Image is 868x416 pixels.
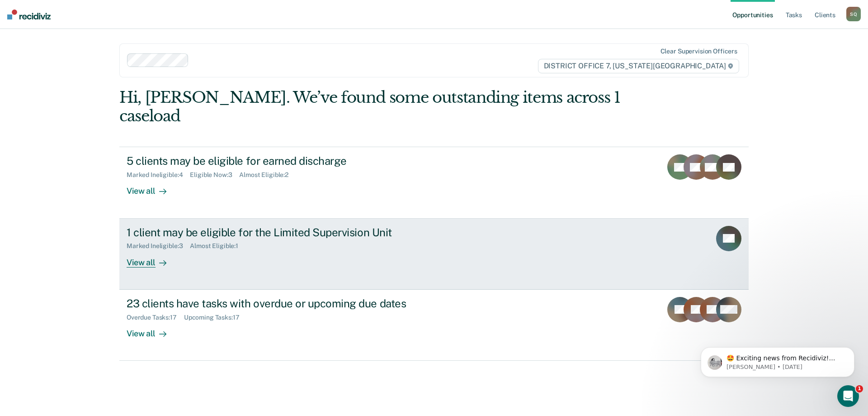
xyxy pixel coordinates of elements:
[127,179,177,196] div: View all
[127,242,190,250] div: Marked Ineligible : 3
[127,154,444,167] div: 5 clients may be eligible for earned discharge
[190,171,239,179] div: Eligible Now : 3
[119,290,749,361] a: 23 clients have tasks with overdue or upcoming due datesOverdue Tasks:17Upcoming Tasks:17View all
[127,314,184,321] div: Overdue Tasks : 17
[856,385,863,392] span: 1
[190,242,245,250] div: Almost Eligible : 1
[7,10,51,19] img: Recidiviz
[127,297,444,310] div: 23 clients have tasks with overdue or upcoming due dates
[538,59,739,73] span: DISTRICT OFFICE 7, [US_STATE][GEOGRAPHIC_DATA]
[127,171,190,179] div: Marked Ineligible : 4
[837,385,859,407] iframe: Intercom live chat
[119,147,749,218] a: 5 clients may be eligible for earned dischargeMarked Ineligible:4Eligible Now:3Almost Eligible:2V...
[687,328,868,392] iframe: Intercom notifications message
[127,226,444,239] div: 1 client may be eligible for the Limited Supervision Unit
[239,171,296,179] div: Almost Eligible : 2
[660,48,737,55] div: Clear supervision officers
[119,219,749,290] a: 1 client may be eligible for the Limited Supervision UnitMarked Ineligible:3Almost Eligible:1View...
[119,88,623,125] div: Hi, [PERSON_NAME]. We’ve found some outstanding items across 1 caseload
[846,7,861,21] button: SQ
[127,250,177,268] div: View all
[846,7,861,21] div: S Q
[184,314,247,321] div: Upcoming Tasks : 17
[127,321,177,339] div: View all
